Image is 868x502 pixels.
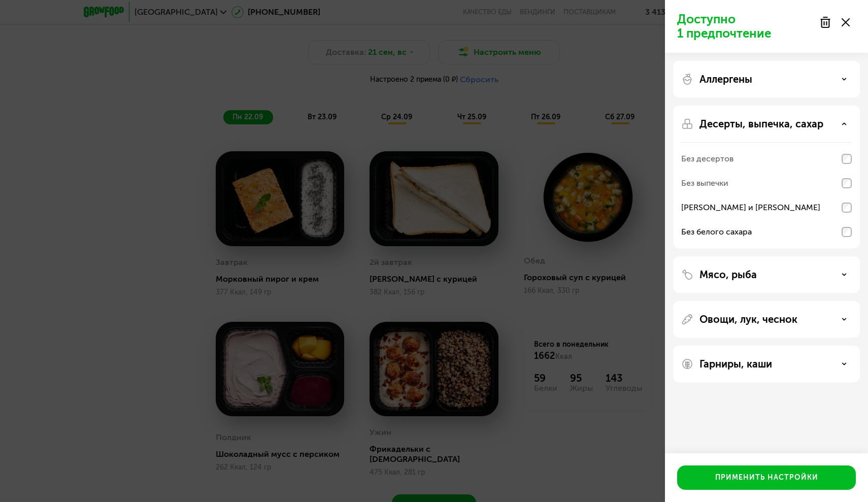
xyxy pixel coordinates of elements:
[699,313,797,325] p: Овощи, лук, чеснок
[715,473,818,483] div: Применить настройки
[699,118,823,130] p: Десерты, выпечка, сахар
[699,269,757,281] p: Мясо, рыба
[677,12,813,41] p: Доступно 1 предпочтение
[699,73,752,85] p: Аллергены
[681,153,733,165] div: Без десертов
[681,226,752,238] div: Без белого сахара
[699,358,772,370] p: Гарниры, каши
[681,177,728,189] div: Без выпечки
[681,202,820,214] div: [PERSON_NAME] и [PERSON_NAME]
[677,465,856,490] button: Применить настройки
